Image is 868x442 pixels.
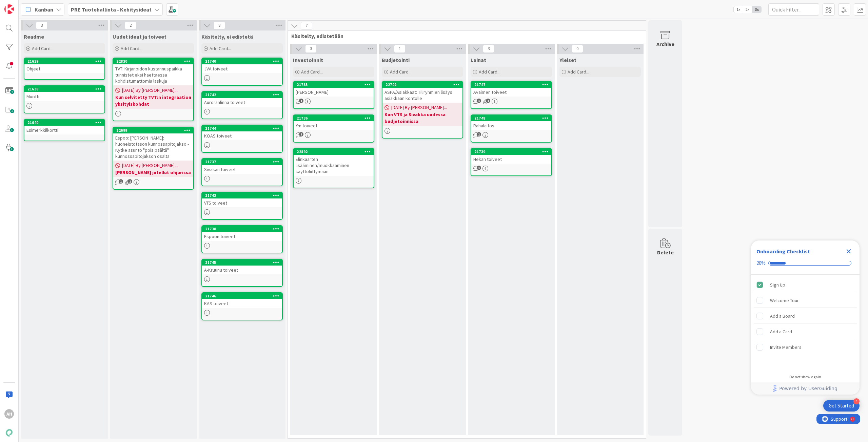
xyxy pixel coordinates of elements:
[305,45,317,53] span: 3
[202,165,282,174] div: Sivakan toiveet
[853,398,860,404] div: 4
[471,88,551,97] div: Avaimen toiveet
[390,69,412,75] span: Add Card...
[382,82,462,88] div: 22702
[122,162,178,169] span: [DATE] By [PERSON_NAME]...
[24,86,104,101] div: 21638Muotti
[35,5,53,14] span: Kanban
[113,58,193,64] div: 22830
[201,58,283,86] a: 21740JVA toiveet
[474,149,551,154] div: 21739
[115,94,191,107] b: Kun selvitetty TVT:n integraation yksityiskohdat
[4,428,14,438] img: avatar
[24,58,104,73] div: 21639Ohjeet
[471,115,551,121] div: 21748
[201,192,283,220] a: 21743VTS toiveet
[113,133,193,161] div: Espoo: [PERSON_NAME]: huoneistotason kunnossapitojakso - Kytke asunto "pois päältä" kunnossapitoj...
[471,57,486,63] span: Lainat
[751,240,860,395] div: Checklist Container
[294,115,374,130] div: 21736Y:n toiveet
[27,120,104,125] div: 21640
[201,91,283,119] a: 21742Auroranlinna toiveet
[770,343,802,351] div: Invite Members
[202,92,282,98] div: 21742
[113,33,166,40] span: Uudet ideat ja toiveet
[27,87,104,91] div: 21638
[471,115,551,130] div: 21748Rahalaitos
[121,45,142,51] span: Add Card...
[294,149,374,176] div: 22892Elinkaarten lisääminen/muokkaaminen käyttöliittymään
[113,127,193,161] div: 22699Espoo: [PERSON_NAME]: huoneistotason kunnossapitojakso - Kytke asunto "pois päältä" kunnossa...
[205,294,282,298] div: 21746
[382,81,463,139] a: 22702ASPA/Asiakkaat: Tiliryhmien lisäys asiakkaan kontolle[DATE] By [PERSON_NAME]...Kun VTS ja Si...
[471,155,551,164] div: Hekan toiveet
[471,121,551,130] div: Rahalaitos
[752,6,761,13] span: 3x
[202,159,282,174] div: 21737Sivakan toiveet
[657,248,674,256] div: Delete
[205,227,282,231] div: 21738
[471,148,552,176] a: 21739Hekan toiveet
[115,169,191,176] b: [PERSON_NAME] jutellut ohjurissa
[779,384,837,393] span: Powered by UserGuiding
[71,6,152,13] b: PRE Tuotehallinta - Kehitysideat
[202,58,282,64] div: 21740
[24,119,105,141] a: 21640Esimerkkilkortti
[116,128,193,133] div: 22699
[202,266,282,274] div: A-Kruunu toiveet
[471,82,551,88] div: 21747
[754,382,856,395] a: Powered by UserGuiding
[291,33,637,39] span: Käsitelty, edistetään
[202,232,282,241] div: Espoon toiveet
[113,58,193,85] div: 22830TVT: Kirjanpidon kustannuspaikka tunnistetieksi haettaessa kohdistumattomia laskuja
[754,309,857,323] div: Add a Board is incomplete.
[479,69,500,75] span: Add Card...
[128,179,132,184] span: 1
[297,149,374,154] div: 22892
[474,116,551,121] div: 21748
[113,127,193,133] div: 22699
[756,247,810,255] div: Onboarding Checklist
[477,132,481,136] span: 1
[24,86,104,92] div: 21638
[294,155,374,176] div: Elinkaarten lisääminen/muokkaaminen käyttöliittymään
[202,259,282,266] div: 21745
[301,22,312,30] span: 7
[202,293,282,308] div: 21746KAS toiveet
[391,104,447,111] span: [DATE] By [PERSON_NAME]...
[823,400,860,412] div: Open Get Started checklist, remaining modules: 4
[477,99,481,103] span: 1
[205,260,282,265] div: 21745
[572,45,583,53] span: 0
[294,115,374,121] div: 21736
[294,82,374,97] div: 21735[PERSON_NAME]
[201,33,253,40] span: Käsitelty, ei edistetä
[113,58,194,121] a: 22830TVT: Kirjanpidon kustannuspaikka tunnistetieksi haettaessa kohdistumattomia laskuja[DATE] By...
[202,159,282,165] div: 21737
[471,82,551,97] div: 21747Avaimen toiveet
[205,160,282,164] div: 21737
[202,64,282,73] div: JVA toiveet
[299,99,303,103] span: 1
[293,81,374,109] a: 21735[PERSON_NAME]
[751,382,860,395] div: Footer
[27,59,104,64] div: 21639
[559,57,576,63] span: Yleiset
[382,82,462,103] div: 22702ASPA/Asiakkaat: Tiliryhmien lisäys asiakkaan kontolle
[116,59,193,64] div: 22830
[301,69,323,75] span: Add Card...
[293,114,374,143] a: 21736Y:n toiveet
[202,125,282,140] div: 21744KOAS toiveet
[754,324,857,339] div: Add a Card is incomplete.
[768,3,819,16] input: Quick Filter...
[202,226,282,232] div: 21738
[770,296,799,304] div: Welcome Tour
[119,179,123,184] span: 1
[743,6,752,13] span: 2x
[201,125,283,153] a: 21744KOAS toiveet
[297,116,374,121] div: 21736
[202,92,282,107] div: 21742Auroranlinna toiveet
[843,246,854,257] div: Close Checklist
[294,149,374,155] div: 22892
[294,121,374,130] div: Y:n toiveet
